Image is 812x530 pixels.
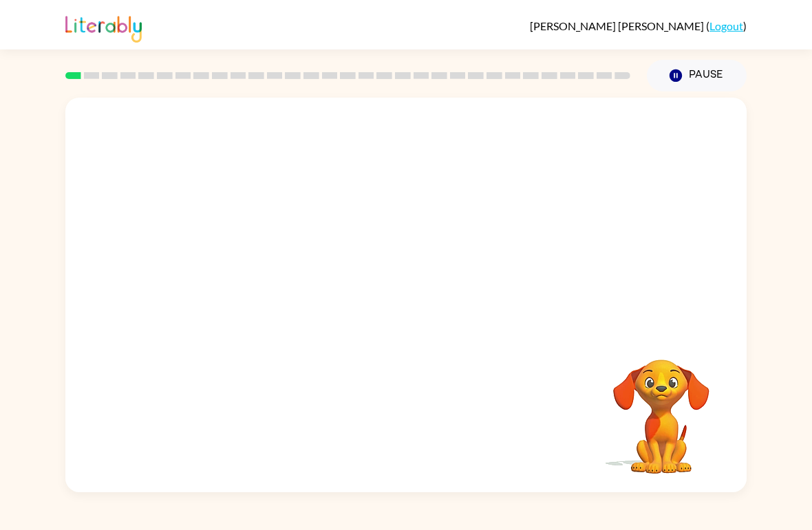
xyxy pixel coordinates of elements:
span: [PERSON_NAME] [PERSON_NAME] [530,12,706,25]
video: Your browser must support playing .mp4 files to use Literably. Please try using another browser. [592,331,730,469]
button: Pause [647,53,747,85]
a: Logout [709,12,743,25]
div: ( ) [530,12,747,25]
img: Literably [65,5,142,36]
